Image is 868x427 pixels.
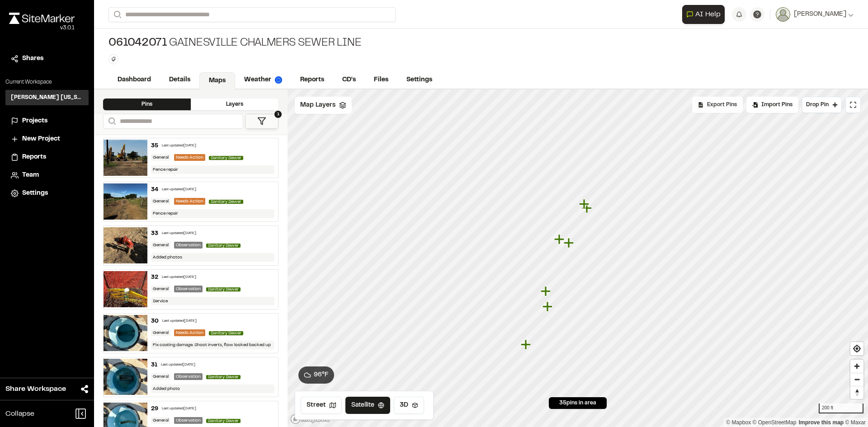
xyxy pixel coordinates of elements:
[11,134,83,144] a: New Project
[209,200,243,204] span: Sanitary Sewer
[174,242,203,249] div: Observation
[151,297,275,305] div: Service
[151,373,170,380] div: General
[5,408,34,419] span: Collapse
[290,414,330,424] a: Mapbox logo
[11,152,83,162] a: Reports
[22,152,46,162] span: Reports
[397,71,441,89] a: Settings
[559,399,596,407] span: 35 pins in area
[799,419,844,426] a: Map feedback
[104,271,147,307] img: file
[108,7,125,22] button: Search
[108,36,361,51] div: Gainesville Chalmers Sewer Line
[300,100,335,110] span: Map Layers
[104,359,147,395] img: file
[108,36,167,51] span: 061042071
[819,404,863,413] div: 200 ft
[174,373,203,380] div: Observation
[108,54,118,64] button: Edit Tags
[162,319,197,324] div: Last updated [DATE]
[761,101,793,109] span: Import Pins
[104,315,147,351] img: file
[104,183,147,220] img: file
[22,116,47,126] span: Projects
[301,397,342,414] button: Street
[206,287,241,291] span: Sanitary Sewer
[776,7,854,22] button: [PERSON_NAME]
[151,286,170,292] div: General
[275,76,282,84] img: precipai.png
[682,5,725,24] button: Open AI Assistant
[191,99,278,110] div: Layers
[564,237,576,249] div: Map marker
[579,198,591,210] div: Map marker
[541,286,552,297] div: Map marker
[151,198,170,205] div: General
[160,71,199,89] a: Details
[151,242,170,249] div: General
[161,362,195,368] div: Last updated [DATE]
[151,329,170,336] div: General
[151,142,158,150] div: 35
[174,417,203,424] div: Observation
[151,230,158,238] div: 33
[206,244,241,248] span: Sanitary Sewer
[802,97,842,113] button: Drop Pin
[162,143,196,149] div: Last updated [DATE]
[314,370,329,380] span: 96 ° F
[291,71,333,89] a: Reports
[199,72,235,89] a: Maps
[850,360,863,373] button: Zoom in
[151,385,275,393] div: Added photo
[542,301,554,313] div: Map marker
[9,13,75,24] img: rebrand.png
[746,97,798,113] div: Import Pins into your project
[9,24,75,32] div: Oh geez...please don't...
[103,114,119,129] button: Search
[209,156,243,160] span: Sanitary Sewer
[162,406,196,412] div: Last updated [DATE]
[162,231,196,236] div: Last updated [DATE]
[850,342,863,355] span: Find my location
[695,9,721,20] span: AI Help
[162,187,196,192] div: Last updated [DATE]
[394,397,424,414] button: 3D
[151,361,157,369] div: 31
[22,170,39,180] span: Team
[245,114,278,129] button: 1
[22,134,60,144] span: New Project
[850,373,863,386] span: Zoom out
[333,71,365,89] a: CD's
[5,78,89,86] p: Current Workspace
[298,366,334,384] button: 96°F
[151,317,159,325] div: 30
[365,71,397,89] a: Files
[103,99,191,110] div: Pins
[11,170,83,180] a: Team
[11,116,83,126] a: Projects
[206,419,241,423] span: Sanitary Sewer
[22,188,48,198] span: Settings
[104,227,147,263] img: file
[206,375,241,379] span: Sanitary Sewer
[753,419,797,426] a: OpenStreetMap
[151,165,275,174] div: Fence repair
[692,97,743,113] div: No pins available to export
[5,384,66,394] span: Share Workspace
[22,54,43,64] span: Shares
[288,89,868,427] canvas: Map
[726,419,751,426] a: Mapbox
[521,339,533,351] div: Map marker
[707,101,737,109] span: Export Pins
[582,202,594,214] div: Map marker
[108,71,160,89] a: Dashboard
[794,9,846,19] span: [PERSON_NAME]
[151,341,275,349] div: Fix coating damage. Shoot inverts, flow looked backed up
[104,140,147,176] img: file
[151,154,170,161] div: General
[11,188,83,198] a: Settings
[682,5,728,24] div: Open AI Assistant
[151,253,275,262] div: Added photos
[174,154,205,161] div: Needs Action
